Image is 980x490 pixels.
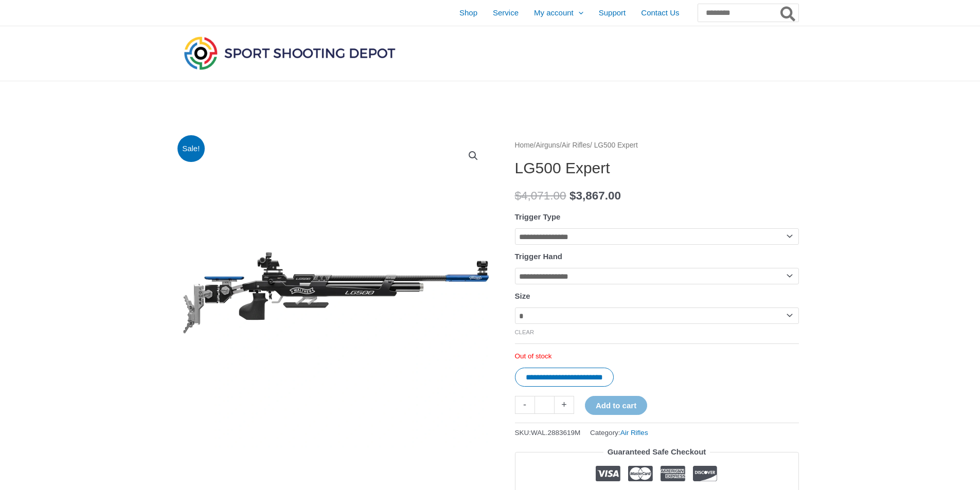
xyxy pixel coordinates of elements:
[590,426,648,439] span: Category:
[464,147,483,165] a: View full-screen image gallery
[562,141,590,149] a: Air Rifles
[515,352,799,361] p: Out of stock
[515,426,581,439] span: SKU:
[778,4,798,22] button: Search
[515,252,563,261] label: Trigger Hand
[585,396,647,415] button: Add to cart
[569,189,621,202] bdi: 3,867.00
[515,141,534,149] a: Home
[182,34,398,72] img: Sport Shooting Depot
[515,329,534,335] a: Clear options
[515,396,534,414] a: -
[569,189,576,202] span: $
[515,212,561,221] label: Trigger Type
[531,429,580,437] span: WAL.2883619M
[536,141,560,149] a: Airguns
[515,189,566,202] bdi: 4,071.00
[515,292,530,300] label: Size
[515,189,522,202] span: $
[603,445,710,459] legend: Guaranteed Safe Checkout
[620,429,648,437] a: Air Rifles
[534,396,555,414] input: Product quantity
[177,135,205,162] span: Sale!
[555,396,574,414] a: +
[515,159,799,177] h1: LG500 Expert
[515,139,799,152] nav: Breadcrumb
